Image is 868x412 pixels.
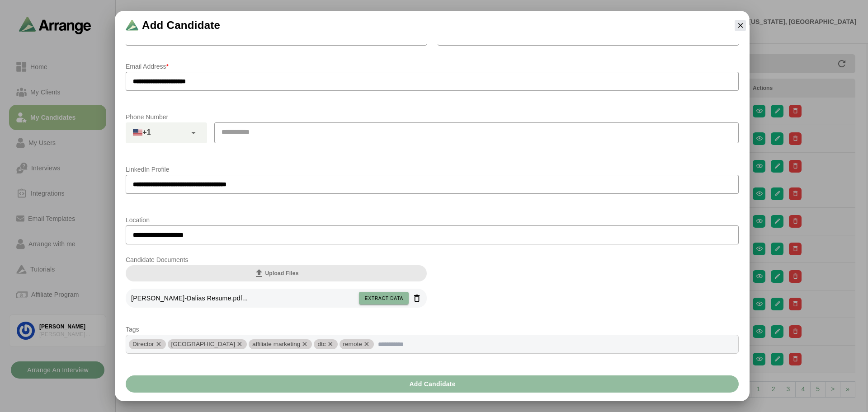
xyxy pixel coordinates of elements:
span: Extract data [364,296,403,301]
span: Upload Files [254,268,298,279]
button: Add Candidate [126,375,739,393]
button: Extract data [359,292,409,304]
span: Add Candidate [142,18,220,33]
p: Tags [126,324,739,335]
span: Add Candidate [409,375,456,393]
span: Director [132,341,154,347]
p: LinkedIn Profile [126,164,739,175]
p: Candidate Documents [126,254,427,265]
p: Email Address [126,61,739,72]
button: Upload Files [126,265,427,281]
span: remote [343,341,362,347]
p: Phone Number [126,112,739,122]
p: Location [126,215,739,225]
span: affiliate marketing [252,341,300,347]
span: [PERSON_NAME]-Dalias Resume.pdf... [131,295,248,302]
span: dtc [317,341,325,347]
span: [GEOGRAPHIC_DATA] [171,341,236,347]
